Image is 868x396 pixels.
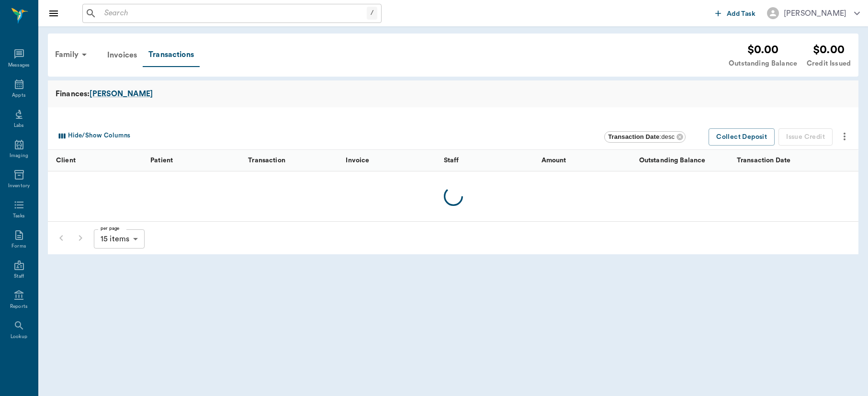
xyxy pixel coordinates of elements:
[784,8,846,19] div: [PERSON_NAME]
[146,150,243,171] div: Patient
[843,154,856,167] button: Sort
[10,152,28,159] div: Imaging
[14,122,24,129] div: Labs
[634,150,732,171] div: Outstanding Balance
[56,88,90,100] span: Finances:
[341,150,439,171] div: Invoice
[759,4,868,22] button: [PERSON_NAME]
[711,4,759,22] button: Add Task
[737,147,790,174] div: Transaction Date
[444,147,459,174] div: Staff
[729,41,797,58] div: $0.00
[143,43,200,67] a: Transactions
[608,133,675,140] span: : desc
[49,43,96,66] div: Family
[346,147,369,174] div: Invoice
[11,243,26,250] div: Forms
[13,213,25,220] div: Tasks
[778,133,833,140] span: Sorry, you don`t have permission to do this. Please contact your admin for permission
[56,147,76,174] div: Client
[150,147,173,174] div: Patient
[54,128,133,144] button: Select columns
[248,147,285,174] div: Transaction
[732,150,830,171] div: Transaction Date
[807,58,851,69] div: Credit Issued
[639,147,706,174] div: Outstanding Balance
[421,154,434,167] button: Sort
[616,154,630,167] button: Sort
[367,7,377,20] div: /
[48,150,146,171] div: Client
[90,88,153,100] a: [PERSON_NAME]
[714,154,727,167] button: Sort
[44,4,63,23] button: Close drawer
[519,154,532,167] button: Sort
[101,7,367,20] input: Search
[541,147,566,174] div: Amount
[439,150,537,171] div: Staff
[225,154,238,167] button: Sort
[101,225,120,232] label: per page
[836,128,853,145] button: more
[807,41,851,58] div: $0.00
[709,128,775,146] button: Collect Deposit
[101,44,143,67] a: Invoices
[608,133,659,140] b: Transaction Date
[94,229,145,249] div: 15 items
[12,92,25,99] div: Appts
[323,154,336,167] button: Sort
[537,150,634,171] div: Amount
[8,62,30,69] div: Messages
[8,182,30,190] div: Inventory
[729,58,797,69] div: Outstanding Balance
[812,154,825,167] button: Sort
[604,131,686,143] div: Transaction Date:desc
[243,150,341,171] div: Transaction
[127,154,141,167] button: Sort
